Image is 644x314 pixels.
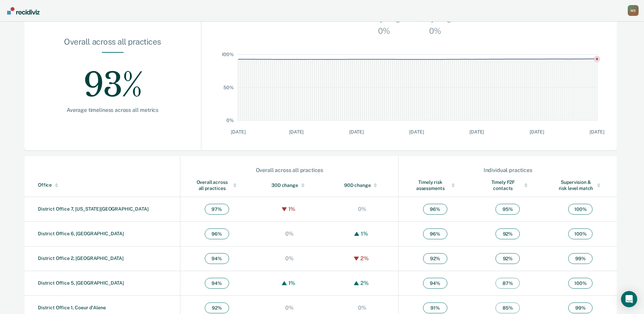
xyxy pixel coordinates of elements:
[231,129,246,135] text: [DATE]
[194,179,240,191] div: Overall across all practices
[359,231,370,237] div: 1%
[205,228,229,239] span: 96 %
[46,53,179,107] div: 93%
[356,305,368,311] div: 0%
[427,24,443,38] div: 0%
[326,174,399,197] th: Toggle SortBy
[287,206,297,212] div: 1%
[359,280,371,286] div: 2%
[38,280,124,286] a: District Office 5, [GEOGRAPHIC_DATA]
[568,278,593,289] span: 100 %
[359,255,371,262] div: 2%
[46,37,179,52] div: Overall across all practices
[423,253,447,264] span: 92 %
[46,107,179,113] div: Average timeliness across all metrics
[495,228,520,239] span: 92 %
[568,204,593,215] span: 100 %
[38,256,124,261] a: District Office 2, [GEOGRAPHIC_DATA]
[485,179,531,191] div: Timely F2F contacts
[205,204,229,215] span: 97 %
[412,179,458,191] div: Timely risk assessments
[530,129,544,135] text: [DATE]
[399,174,471,197] th: Toggle SortBy
[423,204,447,215] span: 96 %
[409,129,424,135] text: [DATE]
[621,291,637,307] div: Open Intercom Messenger
[180,174,253,197] th: Toggle SortBy
[205,303,229,313] span: 92 %
[205,278,229,289] span: 94 %
[284,305,295,311] div: 0%
[289,129,304,135] text: [DATE]
[38,206,149,212] a: District Office 7, [US_STATE][GEOGRAPHIC_DATA]
[205,253,229,264] span: 94 %
[495,303,520,313] span: 85 %
[38,182,177,188] div: Office
[399,167,617,173] div: Individual practices
[544,174,617,197] th: Toggle SortBy
[253,174,326,197] th: Toggle SortBy
[38,305,106,310] a: District Office 1, Coeur d'Alene
[628,5,639,16] div: M S
[495,253,520,264] span: 92 %
[568,253,593,264] span: 99 %
[558,179,603,191] div: Supervision & risk level match
[376,24,392,38] div: 0%
[423,278,447,289] span: 94 %
[568,228,593,239] span: 100 %
[423,303,447,313] span: 91 %
[356,206,368,212] div: 0%
[267,182,312,188] div: 30D change
[339,182,385,188] div: 90D change
[568,303,593,313] span: 99 %
[495,278,520,289] span: 87 %
[38,231,124,236] a: District Office 6, [GEOGRAPHIC_DATA]
[284,255,295,262] div: 0%
[287,280,297,286] div: 1%
[7,7,40,15] img: Recidiviz
[423,228,447,239] span: 96 %
[590,129,604,135] text: [DATE]
[284,231,295,237] div: 0%
[349,129,364,135] text: [DATE]
[495,204,520,215] span: 95 %
[469,129,484,135] text: [DATE]
[181,167,398,173] div: Overall across all practices
[24,174,180,197] th: Toggle SortBy
[628,5,639,16] button: Profile dropdown button
[471,174,544,197] th: Toggle SortBy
